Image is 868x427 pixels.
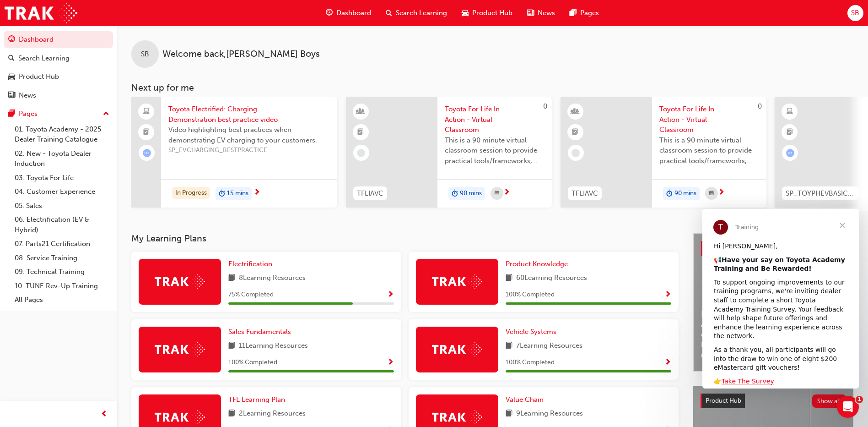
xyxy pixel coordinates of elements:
[527,7,534,19] span: news-icon
[503,189,510,197] span: next-icon
[11,199,113,213] a: 05. Sales
[4,105,113,122] button: Pages
[701,309,846,340] span: Help Shape the Future of Toyota Academy Training and Win an eMastercard!
[228,328,291,336] span: Sales Fundamentals
[506,328,556,336] span: Vehicle Systems
[856,396,863,403] span: 1
[516,340,582,352] span: 7 Learning Resources
[131,233,679,244] h3: My Learning Plans
[336,8,371,18] span: Dashboard
[11,251,113,265] a: 08. Service Training
[103,108,109,120] span: up-icon
[506,290,555,300] span: 100 % Completed
[572,106,578,118] span: learningResourceType_INSTRUCTOR_LED-icon
[851,8,859,18] span: SB
[11,265,113,279] a: 09. Technical Training
[357,126,364,138] span: booktick-icon
[506,395,544,404] span: Value Chain
[4,50,113,67] a: Search Learning
[11,122,113,147] a: 01. Toyota Academy - 2025 Dealer Training Catalogue
[445,104,545,135] span: Toyota For Life In Action - Virtual Classroom
[219,188,225,200] span: duration-icon
[718,189,725,197] span: next-icon
[228,327,295,337] a: Sales Fundamentals
[5,3,77,23] img: Trak
[506,357,555,368] span: 100 % Completed
[786,149,794,157] span: learningRecordVerb_ATTEMPT-icon
[228,357,277,368] span: 100 % Completed
[8,110,15,118] span: pages-icon
[141,49,149,60] span: SB
[253,189,260,197] span: next-icon
[462,7,469,19] span: car-icon
[702,209,859,389] iframe: Intercom live chat message
[812,394,846,408] button: Show all
[8,36,15,44] span: guage-icon
[571,188,598,199] span: TFLIAVC
[18,53,70,64] div: Search Learning
[561,97,766,208] a: 0TFLIAVCToyota For Life In Action - Virtual ClassroomThis is a 90 minute virtual classroom sessio...
[168,125,330,145] span: Video highlighting best practices when demonstrating EV charging to your customers.
[326,7,333,19] span: guage-icon
[143,106,150,118] span: laptop-icon
[4,68,113,85] a: Product Hub
[387,357,394,368] button: Show Progress
[432,410,482,424] img: Trak
[11,293,113,307] a: All Pages
[580,8,599,18] span: Pages
[445,135,545,166] span: This is a 90 minute virtual classroom session to provide practical tools/frameworks, behaviours a...
[847,5,863,21] button: SB
[432,342,482,356] img: Trak
[571,149,580,157] span: learningRecordVerb_NONE-icon
[387,289,394,301] button: Show Progress
[506,260,568,268] span: Product Knowledge
[239,340,308,352] span: 11 Learning Resources
[228,260,272,268] span: Electrification
[228,290,274,300] span: 75 % Completed
[543,102,547,110] span: 0
[666,188,673,200] span: duration-icon
[4,87,113,104] a: News
[516,408,583,420] span: 9 Learning Resources
[452,188,458,200] span: duration-icon
[357,149,365,157] span: learningRecordVerb_NONE-icon
[506,394,547,405] a: Value Chain
[11,185,113,199] a: 04. Customer Experience
[787,106,793,118] span: learningResourceType_ELEARNING-icon
[11,237,113,251] a: 07. Parts21 Certification
[155,274,205,289] img: Trak
[572,126,578,138] span: booktick-icon
[538,8,555,18] span: News
[693,233,853,372] a: Latest NewsShow allHelp Shape the Future of Toyota Academy Training and Win an eMastercard!Revolu...
[664,359,671,367] span: Show Progress
[701,339,846,360] span: Revolutionise the way you access and manage your learning resources.
[239,408,306,420] span: 2 Learning Resources
[11,213,113,237] a: 06. Electrification (EV & Hybrid)
[143,149,151,157] span: learningRecordVerb_ATTEMPT-icon
[228,394,289,405] a: TFL Learning Plan
[506,327,560,337] a: Vehicle Systems
[664,357,671,368] button: Show Progress
[664,291,671,299] span: Show Progress
[570,7,577,19] span: pages-icon
[659,104,759,135] span: Toyota For Life In Action - Virtual Classroom
[386,7,392,19] span: search-icon
[8,92,15,100] span: news-icon
[837,396,859,418] iframe: Intercom live chat
[506,408,512,420] span: book-icon
[387,291,394,299] span: Show Progress
[19,109,38,119] div: Pages
[674,188,696,199] span: 90 mins
[506,273,512,284] span: book-icon
[228,340,235,352] span: book-icon
[172,187,210,199] div: In Progress
[168,104,330,125] span: Toyota Electrified: Charging Demonstration best practice video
